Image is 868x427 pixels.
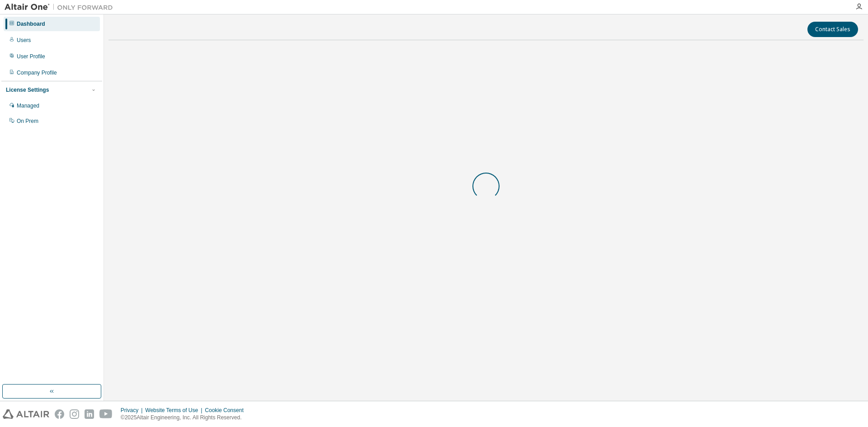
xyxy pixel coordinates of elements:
[70,409,79,419] img: instagram.svg
[17,102,39,109] div: Managed
[807,22,858,37] button: Contact Sales
[3,409,49,419] img: altair_logo.svg
[55,409,64,419] img: facebook.svg
[17,37,31,44] div: Users
[85,409,94,419] img: linkedin.svg
[17,53,45,60] div: User Profile
[17,20,45,28] div: Dashboard
[99,409,113,419] img: youtube.svg
[5,3,118,12] img: Altair One
[17,69,57,76] div: Company Profile
[121,407,145,414] div: Privacy
[121,414,249,422] p: © 2025 Altair Engineering, Inc. All Rights Reserved.
[205,407,249,414] div: Cookie Consent
[145,407,205,414] div: Website Terms of Use
[17,117,38,125] div: On Prem
[6,86,49,94] div: License Settings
